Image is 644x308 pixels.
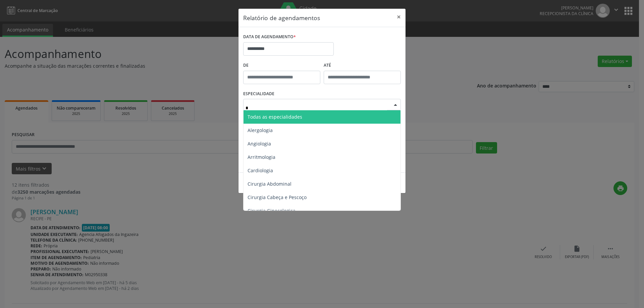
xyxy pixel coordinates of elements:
span: Angiologia [248,140,271,147]
span: Cardiologia [248,167,273,174]
span: Cirurgia Abdominal [248,181,291,187]
label: ATÉ [324,60,401,71]
span: Cirurgia Ginecologica [248,207,296,214]
label: ESPECIALIDADE [243,89,274,99]
span: Cirurgia Cabeça e Pescoço [248,194,307,200]
label: De [243,60,320,71]
label: DATA DE AGENDAMENTO [243,32,296,42]
button: Close [392,9,406,25]
span: Alergologia [248,127,273,133]
h5: Relatório de agendamentos [243,13,320,22]
span: Arritmologia [248,154,275,160]
span: Todas as especialidades [248,114,302,120]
